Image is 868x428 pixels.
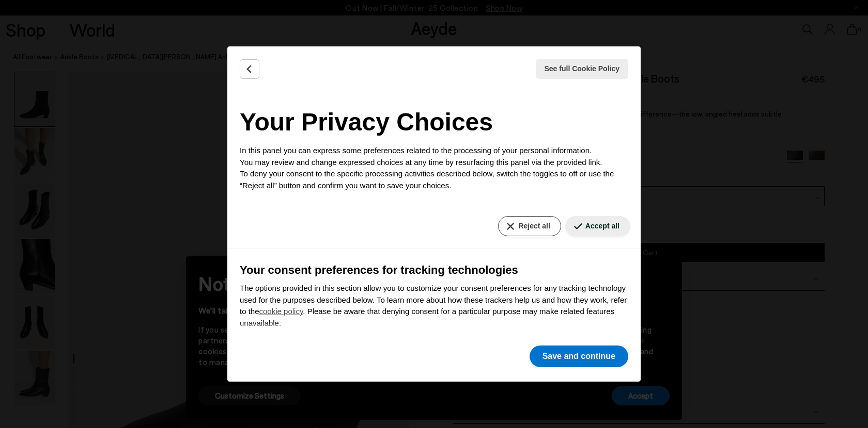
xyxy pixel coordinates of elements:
button: See full Cookie Policy [536,59,629,79]
h3: Your consent preferences for tracking technologies [240,261,628,278]
a: cookie policy - link opens in a new tab [259,307,303,316]
button: Save and continue [530,345,628,367]
button: Accept all [565,216,630,236]
button: Back [240,59,259,79]
p: In this panel you can express some preferences related to the processing of your personal informa... [240,145,628,191]
button: Reject all [498,216,561,236]
p: The options provided in this section allow you to customize your consent preferences for any trac... [240,283,628,329]
span: See full Cookie Policy [545,63,620,74]
h2: Your Privacy Choices [240,104,628,141]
